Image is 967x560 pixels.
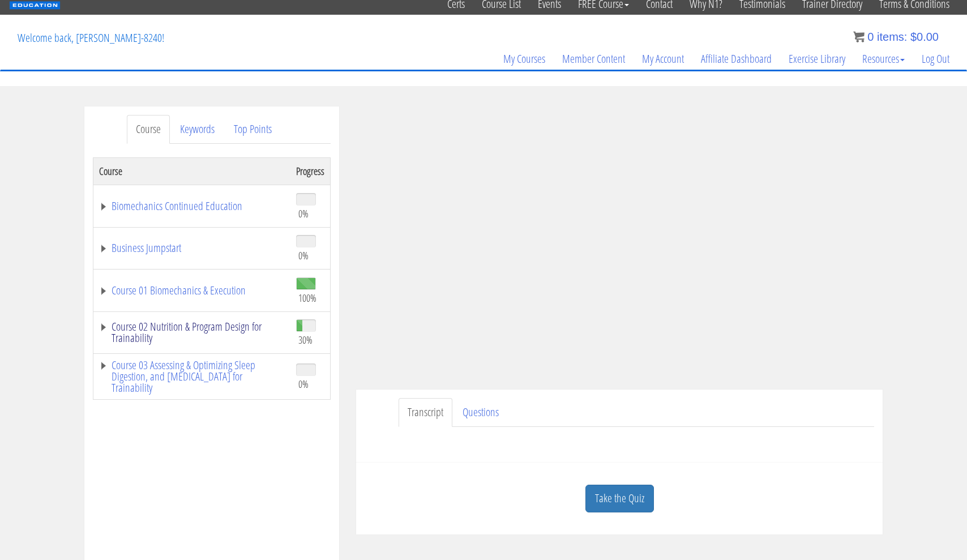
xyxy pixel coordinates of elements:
a: My Courses [495,32,554,86]
a: Take the Quiz [585,485,654,512]
bdi: 0.00 [910,31,939,43]
a: My Account [634,32,692,86]
span: 0% [298,249,309,262]
a: Course 02 Nutrition & Program Design for Trainability [99,321,285,344]
a: Affiliate Dashboard [692,32,780,86]
span: 0% [298,207,309,220]
a: Exercise Library [780,32,854,86]
a: Top Points [225,115,281,144]
span: 0 [867,31,874,43]
span: 30% [298,334,313,346]
span: 100% [298,292,316,304]
th: Progress [290,157,331,185]
p: Welcome back, [PERSON_NAME]-8240! [9,15,173,61]
span: items: [877,31,907,43]
img: icon11.png [853,31,865,42]
a: Resources [854,32,913,86]
span: 0% [298,378,309,390]
a: Biomechanics Continued Education [99,200,285,212]
a: Member Content [554,32,634,86]
th: Course [93,157,291,185]
a: Questions [453,398,508,427]
a: Business Jumpstart [99,242,285,254]
a: Transcript [399,398,452,427]
a: 0 items: $0.00 [853,31,939,43]
a: Course 01 Biomechanics & Execution [99,285,285,296]
a: Keywords [171,115,224,144]
a: Course [127,115,170,144]
span: $ [910,31,917,43]
a: Course 03 Assessing & Optimizing Sleep Digestion, and [MEDICAL_DATA] for Trainability [99,360,285,394]
a: Log Out [913,32,958,86]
